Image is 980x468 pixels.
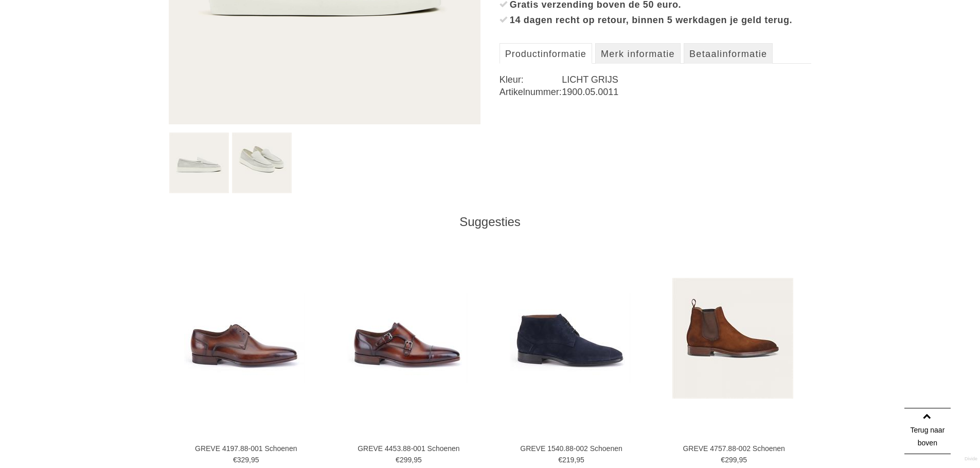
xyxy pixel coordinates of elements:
span: 95 [576,456,584,464]
li: 14 dagen recht op retour, binnen 5 werkdagen je geld terug. [500,12,812,28]
span: , [574,456,576,464]
span: € [558,456,562,464]
a: GREVE 1540.88-002 Schoenen [500,444,643,453]
span: 95 [414,456,422,464]
img: GREVE 4197.88-001 Schoenen [184,293,305,383]
a: GREVE 4453.88-001 Schoenen [337,444,480,453]
a: Divide [965,453,977,465]
dt: Artikelnummer: [500,86,562,98]
span: € [233,456,237,464]
img: GREVE 4453.88-001 Schoenen [347,293,468,383]
span: 329 [237,456,249,464]
a: Merk informatie [595,43,681,64]
img: GREVE 1540.88-002 Schoenen [510,293,631,383]
dd: LICHT GRIJS [562,73,811,86]
div: Suggesties [169,214,812,230]
span: 219 [562,456,574,464]
span: € [396,456,400,464]
span: , [249,456,251,464]
img: greve-2306-02-schoenen [232,133,292,193]
span: , [412,456,414,464]
span: 299 [725,456,737,464]
span: 299 [400,456,412,464]
span: 95 [251,456,259,464]
a: GREVE 4757.88-002 Schoenen [663,444,805,453]
img: GREVE 4757.88-002 Schoenen [672,278,793,399]
span: 95 [739,456,747,464]
img: greve-2306-02-schoenen [169,133,229,193]
dd: 1900.05.0011 [562,86,811,98]
a: Terug naar boven [904,408,951,454]
span: € [721,456,725,464]
span: , [737,456,739,464]
dt: Kleur: [500,73,562,86]
a: GREVE 4197.88-001 Schoenen [175,444,317,453]
a: Productinformatie [500,43,592,64]
a: Betaalinformatie [684,43,773,64]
